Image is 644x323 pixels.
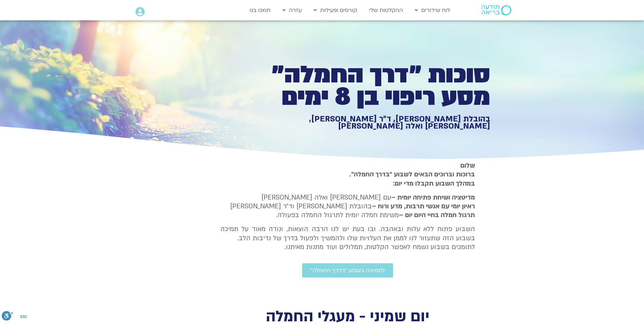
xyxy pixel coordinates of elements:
[372,202,475,211] b: ראיון יומי עם אנשי תרבות, מדע ורוח –
[310,267,385,273] span: לתמיכה בשבוע ״בדרך החמלה״
[481,5,511,15] img: תודעה בריאה
[460,161,475,170] strong: שלום
[349,170,475,188] strong: ברוכות וברוכים הבאים לשבוע ״בדרך החמלה״. במהלך השבוע תקבלו מדי יום:
[310,4,361,17] a: קורסים ופעילות
[255,115,490,130] h1: בהובלת [PERSON_NAME], ד״ר [PERSON_NAME], [PERSON_NAME] ואלה [PERSON_NAME]
[246,4,274,17] a: תמכו בנו
[411,4,454,17] a: לוח שידורים
[302,263,393,278] a: לתמיכה בשבוע ״בדרך החמלה״
[391,193,475,202] strong: מדיטציה ושיחת פתיחה יומית –
[255,64,490,108] h1: סוכות ״דרך החמלה״ מסע ריפוי בן 8 ימים
[399,211,475,220] b: תרגול חמלה בחיי היום יום –
[366,4,406,17] a: ההקלטות שלי
[220,193,475,220] p: עם [PERSON_NAME] ואלה [PERSON_NAME] בהובלת [PERSON_NAME] וד״ר [PERSON_NAME] משימת חמלה יומית לתרג...
[220,225,475,251] p: השבוע פתוח ללא עלות ובאהבה. ובו בעת יש לנו הרבה הוצאות, ונודה מאוד על תמיכה בשבוע הזה שתעזור לנו ...
[279,4,305,17] a: עזרה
